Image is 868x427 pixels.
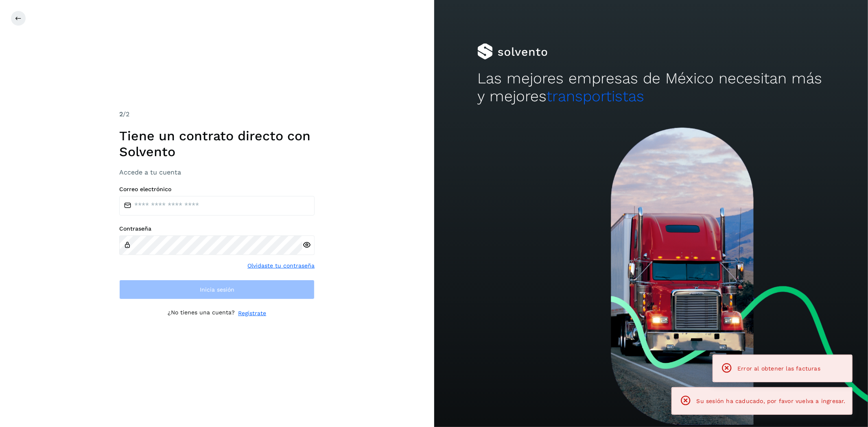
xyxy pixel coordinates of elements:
[119,186,315,193] label: Correo electrónico
[200,287,234,292] span: Inicia sesión
[247,261,315,270] a: Olvidaste tu contraseña
[168,309,235,318] p: ¿No tienes una cuenta?
[119,128,315,159] h1: Tiene un contrato directo con Solvento
[119,168,315,176] h3: Accede a tu cuenta
[238,309,266,318] a: Regístrate
[547,87,644,105] span: transportistas
[119,280,315,299] button: Inicia sesión
[119,109,315,119] div: /2
[737,365,820,372] span: Error al obtener las facturas
[477,70,824,106] h2: Las mejores empresas de México necesitan más y mejores
[119,110,123,118] span: 2
[697,398,846,404] span: Su sesión ha caducado, por favor vuelva a ingresar.
[119,225,315,232] label: Contraseña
